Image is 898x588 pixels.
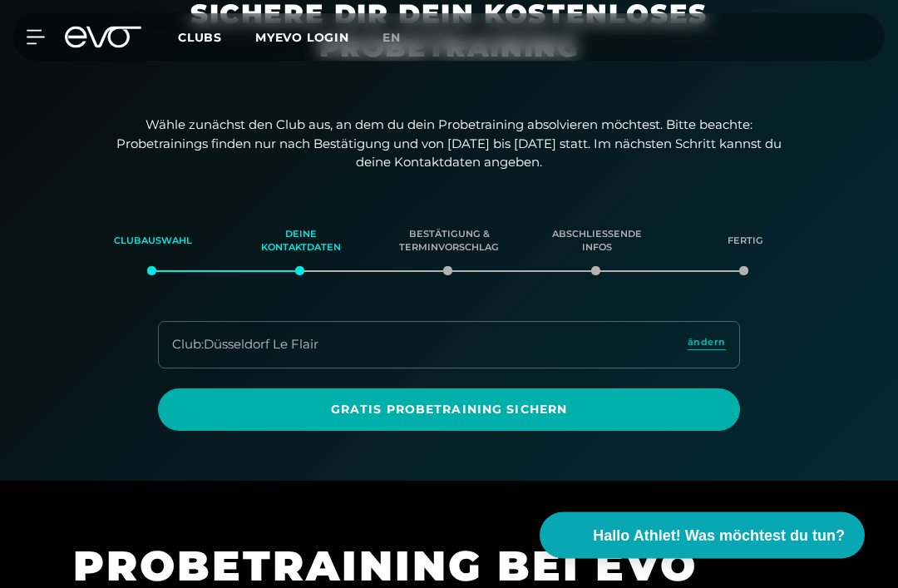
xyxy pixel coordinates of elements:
[396,220,502,264] div: Bestätigung & Terminvorschlag
[116,116,782,173] p: Wähle zunächst den Club aus, an dem du dein Probetraining absolvieren möchtest. Bitte beachte: Pr...
[178,29,255,45] a: Clubs
[593,525,845,547] span: Hallo Athlet! Was möchtest du tun?
[178,402,720,419] span: Gratis Probetraining sichern
[688,336,726,355] a: ändern
[178,30,222,45] span: Clubs
[544,220,650,264] div: Abschließende Infos
[688,336,726,350] span: ändern
[158,389,740,432] a: Gratis Probetraining sichern
[692,220,798,264] div: Fertig
[382,28,421,47] a: en
[100,220,206,264] div: Clubauswahl
[248,220,354,264] div: Deine Kontaktdaten
[172,336,318,355] div: Club : Düsseldorf Le Flair
[382,30,401,45] span: en
[540,512,865,559] button: Hallo Athlet! Was möchtest du tun?
[255,30,349,45] a: MYEVO LOGIN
